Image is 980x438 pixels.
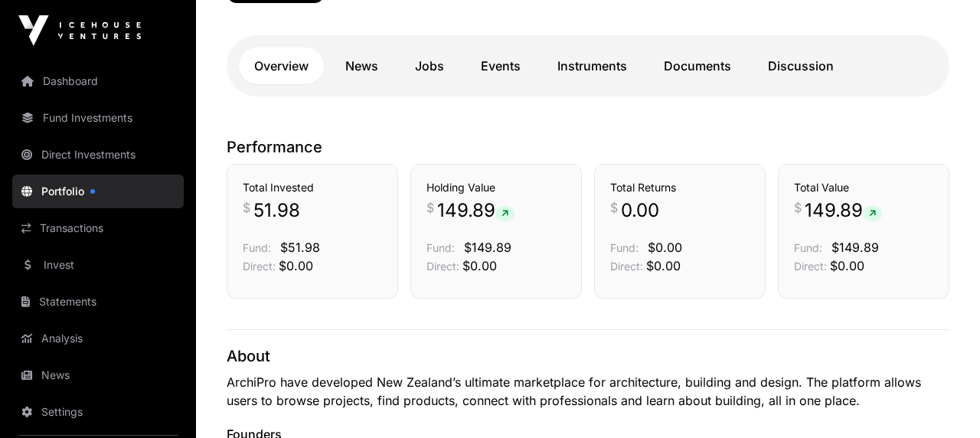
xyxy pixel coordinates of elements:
[12,211,184,245] a: Transactions
[12,101,184,135] a: Fund Investments
[610,180,750,195] h3: Total Returns
[227,345,949,367] p: About
[12,175,184,208] a: Portfolio
[426,198,434,217] span: $
[794,198,802,217] span: $
[227,136,949,158] p: Performance
[239,47,937,84] nav: Tabs
[400,47,459,84] a: Jobs
[464,240,511,255] span: $149.89
[426,260,459,273] span: Direct:
[12,358,184,392] a: News
[426,241,455,254] span: Fund:
[610,260,643,273] span: Direct:
[794,180,933,195] h3: Total Value
[12,395,184,429] a: Settings
[12,285,184,319] a: Statements
[243,180,382,195] h3: Total Invested
[610,198,618,217] span: $
[243,198,250,217] span: $
[465,47,536,84] a: Events
[12,322,184,355] a: Analysis
[279,258,313,273] span: $0.00
[426,180,566,195] h3: Holding Value
[330,47,394,84] a: News
[462,258,497,273] span: $0.00
[253,198,300,223] span: 51.98
[610,241,639,254] span: Fund:
[437,198,514,223] span: 149.89
[12,64,184,98] a: Dashboard
[239,47,324,84] a: Overview
[18,15,141,46] img: Icehouse Ventures Logo
[903,364,980,438] iframe: Chat Widget
[280,240,320,255] span: $51.98
[831,240,879,255] span: $149.89
[542,47,642,84] a: Instruments
[794,260,827,273] span: Direct:
[648,240,682,255] span: $0.00
[805,198,882,223] span: 149.89
[12,248,184,282] a: Invest
[243,241,271,254] span: Fund:
[227,373,949,410] p: ArchiPro have developed New Zealand’s ultimate marketplace for architecture, building and design....
[243,260,276,273] span: Direct:
[794,241,822,254] span: Fund:
[830,258,864,273] span: $0.00
[648,47,746,84] a: Documents
[753,47,849,84] a: Discussion
[646,258,681,273] span: $0.00
[12,138,184,172] a: Direct Investments
[621,198,659,223] span: 0.00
